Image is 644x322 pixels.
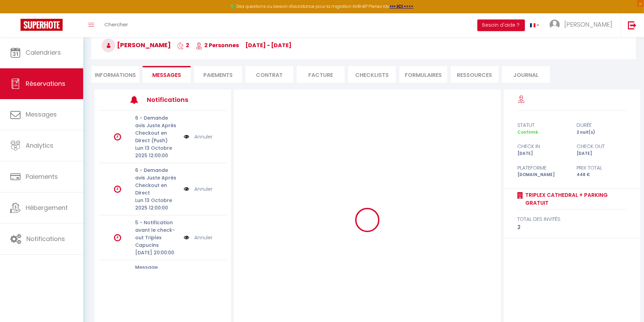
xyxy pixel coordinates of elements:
[194,234,212,241] a: Annuler
[502,66,550,83] li: Journal
[194,185,212,193] a: Annuler
[21,19,63,31] img: Super Booking
[550,19,560,30] img: ...
[135,264,179,286] p: Message prestataire la veille du ménage
[152,71,181,79] span: Messages
[517,129,538,135] span: Confirmé
[196,41,239,49] span: 2 Personnes
[26,48,61,57] span: Calendriers
[26,203,68,212] span: Hébergement
[104,21,128,28] span: Chercher
[135,166,179,197] p: 6 - Demande avis Juste Après Checkout en Direct
[513,150,572,157] div: [DATE]
[245,66,293,83] li: Contrat
[517,223,627,231] div: 2
[99,13,133,37] a: Chercher
[184,133,189,140] img: NO IMAGE
[348,66,396,83] li: CHECKLISTS
[135,249,179,256] p: [DATE] 20:00:00
[572,142,631,150] div: check out
[26,141,53,150] span: Analytics
[245,41,292,49] span: [DATE] - [DATE]
[194,133,212,140] a: Annuler
[297,66,345,83] li: Facture
[564,20,612,29] span: [PERSON_NAME]
[26,234,65,243] span: Notifications
[184,234,189,241] img: NO IMAGE
[451,66,499,83] li: Ressources
[147,92,200,107] h3: Notifications
[184,185,189,193] img: NO IMAGE
[572,172,631,178] div: 448 €
[572,164,631,172] div: Prix total
[572,150,631,157] div: [DATE]
[513,164,572,172] div: Plateforme
[523,191,627,207] a: Triplex Cathedral + Parking Gratuit
[91,66,139,83] li: Informations
[102,41,171,49] span: [PERSON_NAME]
[26,79,65,88] span: Réservations
[26,172,58,181] span: Paiements
[399,66,447,83] li: FORMULAIRES
[177,41,189,49] span: 2
[513,172,572,178] div: [DOMAIN_NAME]
[194,66,242,83] li: Paiements
[135,144,179,159] p: Lun 13 Octobre 2025 12:00:00
[390,3,414,9] a: >>> ICI <<<<
[135,219,179,249] p: 5 - Notification avant le check-out Triplex Capucins
[544,13,621,37] a: ... [PERSON_NAME]
[135,197,179,212] p: Lun 13 Octobre 2025 12:00:00
[26,110,57,119] span: Messages
[572,129,631,136] div: 2 nuit(s)
[135,114,179,144] p: 6 - Demande avis Juste Après Checkout en Direct (Push)
[572,121,631,129] div: durée
[477,19,525,31] button: Besoin d'aide ?
[513,121,572,129] div: statut
[513,142,572,150] div: check in
[628,21,636,29] img: logout
[517,215,627,223] div: total des invités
